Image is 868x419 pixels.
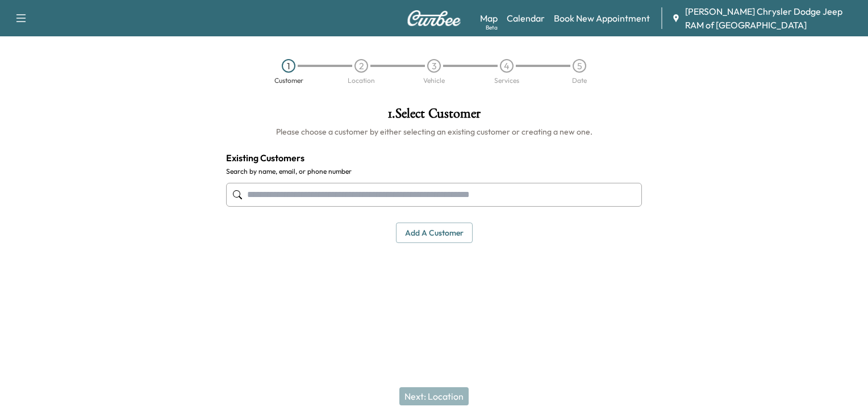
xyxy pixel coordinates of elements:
[685,5,859,32] span: [PERSON_NAME] Chrysler Dodge Jeep RAM of [GEOGRAPHIC_DATA]
[348,77,375,84] div: Location
[226,126,642,137] h6: Please choose a customer by either selecting an existing customer or creating a new one.
[354,59,368,73] div: 2
[423,77,445,84] div: Vehicle
[480,11,498,25] a: MapBeta
[396,223,473,244] button: Add a customer
[573,59,586,73] div: 5
[554,11,650,25] a: Book New Appointment
[486,23,498,32] div: Beta
[494,77,519,84] div: Services
[226,107,642,126] h1: 1 . Select Customer
[507,11,545,25] a: Calendar
[282,59,295,73] div: 1
[572,77,587,84] div: Date
[226,151,642,165] h4: Existing Customers
[226,167,642,176] label: Search by name, email, or phone number
[274,77,303,84] div: Customer
[500,59,514,73] div: 4
[427,59,441,73] div: 3
[407,10,461,26] img: Curbee Logo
